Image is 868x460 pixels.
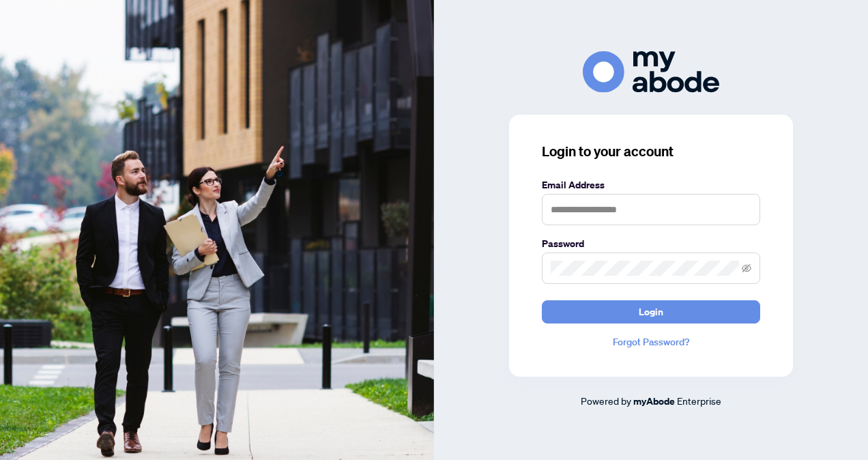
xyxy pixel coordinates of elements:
h3: Login to your account [542,142,760,161]
span: Powered by [581,394,631,407]
button: Login [542,300,760,324]
a: Forgot Password? [542,334,760,349]
label: Password [542,236,760,251]
img: ma-logo [583,51,719,93]
label: Email Address [542,177,760,192]
span: Login [639,301,663,323]
a: myAbode [633,394,675,409]
span: eye-invisible [742,263,751,273]
span: Enterprise [677,394,721,407]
